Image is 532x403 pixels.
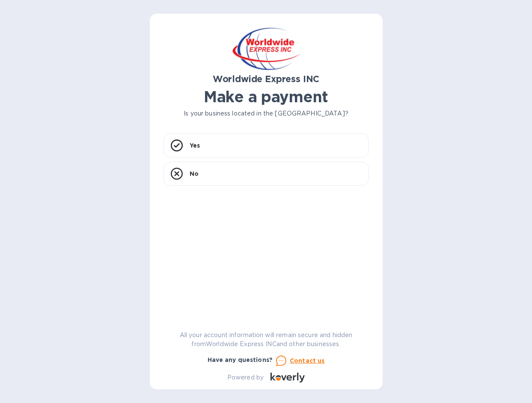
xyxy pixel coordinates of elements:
[163,109,369,118] p: Is your business located in the [GEOGRAPHIC_DATA]?
[208,356,273,363] b: Have any questions?
[213,74,319,84] b: Worldwide Express INC
[290,357,325,364] u: Contact us
[163,331,369,349] p: All your account information will remain secure and hidden from Worldwide Express INC and other b...
[190,169,199,178] p: No
[190,141,200,150] p: Yes
[227,373,264,382] p: Powered by
[163,88,369,106] h1: Make a payment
